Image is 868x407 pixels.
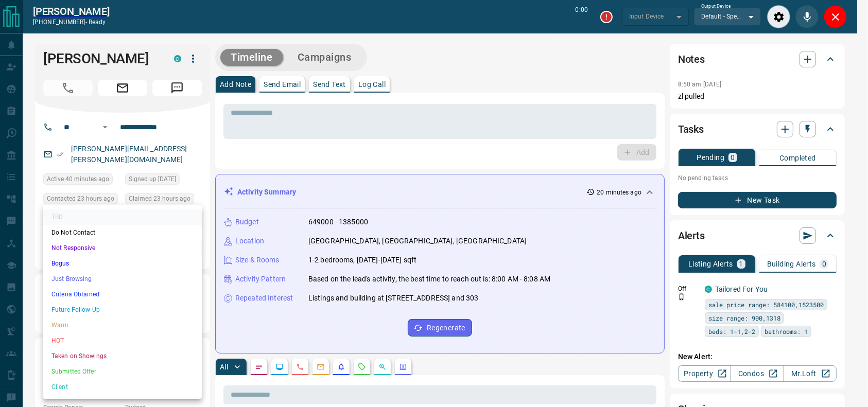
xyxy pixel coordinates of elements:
[43,302,202,317] li: Future Follow Up
[43,240,202,256] li: Not Responsive
[43,317,202,333] li: Warm
[43,256,202,271] li: Bogus
[43,225,202,240] li: Do Not Contact
[43,333,202,348] li: HOT
[43,287,202,302] li: Criteria Obtained
[43,379,202,395] li: Client
[43,348,202,364] li: Taken on Showings
[43,364,202,379] li: Submitted Offer
[43,271,202,287] li: Just Browsing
